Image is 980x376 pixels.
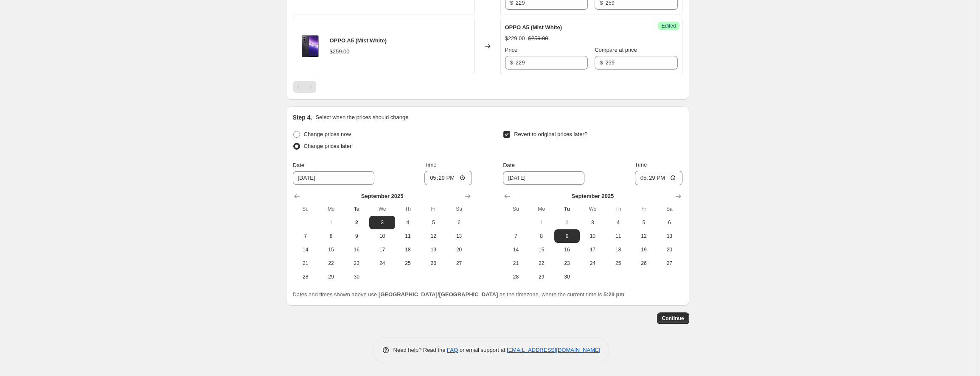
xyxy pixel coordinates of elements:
span: 21 [506,260,525,267]
span: $ [600,59,603,66]
button: Sunday September 21 2025 [503,256,528,270]
button: Continue [657,312,689,324]
input: 12:00 [635,171,682,185]
b: [GEOGRAPHIC_DATA]/[GEOGRAPHIC_DATA] [379,291,498,298]
span: Fr [424,206,443,212]
span: 14 [506,246,525,253]
button: Friday September 19 2025 [421,243,446,256]
span: 5 [424,219,443,226]
button: Saturday September 13 2025 [657,229,682,243]
button: Sunday September 7 2025 [293,229,318,243]
span: 24 [583,260,602,267]
th: Sunday [503,202,528,216]
button: Tuesday September 30 2025 [554,270,580,284]
button: Tuesday September 30 2025 [344,270,369,284]
strike: $259.00 [528,34,548,43]
button: Sunday September 14 2025 [293,243,318,256]
button: Sunday September 14 2025 [503,243,528,256]
a: [EMAIL_ADDRESS][DOMAIN_NAME] [507,347,600,353]
span: 3 [583,219,602,226]
div: $259.00 [330,47,350,56]
span: Su [506,206,525,212]
span: 19 [635,246,653,253]
span: 17 [583,246,602,253]
span: 21 [296,260,315,267]
button: Monday September 8 2025 [318,229,344,243]
span: 1 [322,219,340,226]
button: Tuesday September 23 2025 [554,256,580,270]
button: Tuesday September 16 2025 [344,243,369,256]
input: 9/2/2025 [503,171,584,185]
span: 29 [322,273,340,280]
span: 23 [347,260,366,267]
span: 10 [373,233,391,240]
button: Friday September 26 2025 [631,256,657,270]
span: 13 [449,233,468,240]
input: 12:00 [424,171,472,185]
button: Saturday September 6 2025 [657,216,682,229]
span: Fr [635,206,653,212]
span: Continue [662,315,684,322]
span: 7 [296,233,315,240]
button: Tuesday September 9 2025 [554,229,580,243]
span: Change prices later [304,143,352,149]
th: Saturday [446,202,472,216]
span: Price [505,47,518,53]
span: 5 [635,219,653,226]
button: Friday September 5 2025 [631,216,657,229]
span: 9 [347,233,366,240]
span: 28 [506,273,525,280]
span: Change prices now [304,131,351,137]
button: Saturday September 27 2025 [446,256,472,270]
span: Time [424,162,436,168]
th: Wednesday [580,202,605,216]
button: Monday September 8 2025 [529,229,554,243]
button: Monday September 15 2025 [529,243,554,256]
button: Saturday September 13 2025 [446,229,472,243]
span: Date [503,162,514,168]
button: Friday September 19 2025 [631,243,657,256]
span: 12 [635,233,653,240]
span: 26 [424,260,443,267]
th: Sunday [293,202,318,216]
span: Compare at price [595,47,637,53]
span: 7 [506,233,525,240]
span: 27 [660,260,679,267]
span: 23 [558,260,576,267]
button: Show previous month, August 2025 [291,190,303,202]
button: Wednesday September 10 2025 [369,229,395,243]
button: Sunday September 7 2025 [503,229,528,243]
span: 18 [399,246,417,253]
th: Thursday [605,202,631,216]
span: Sa [449,206,468,212]
span: 14 [296,246,315,253]
button: Wednesday September 17 2025 [369,243,395,256]
span: Need help? Read the [393,347,447,353]
span: 16 [347,246,366,253]
button: Saturday September 20 2025 [657,243,682,256]
th: Wednesday [369,202,395,216]
span: 22 [532,260,551,267]
span: Tu [558,206,576,212]
button: Sunday September 21 2025 [293,256,318,270]
span: Dates and times shown above use as the timezone, where the current time is [293,291,625,298]
button: Show previous month, August 2025 [501,190,513,202]
span: 29 [532,273,551,280]
button: Wednesday September 24 2025 [369,256,395,270]
span: 2 [347,219,366,226]
span: 19 [424,246,443,253]
th: Monday [529,202,554,216]
span: 30 [558,273,576,280]
th: Monday [318,202,344,216]
button: Show next month, October 2025 [672,190,684,202]
span: 11 [399,233,417,240]
button: Tuesday September 16 2025 [554,243,580,256]
span: 15 [322,246,340,253]
button: Thursday September 11 2025 [395,229,421,243]
span: Edited [661,22,676,29]
span: Time [635,162,647,168]
span: 16 [558,246,576,253]
th: Friday [421,202,446,216]
span: Sa [660,206,679,212]
th: Friday [631,202,657,216]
